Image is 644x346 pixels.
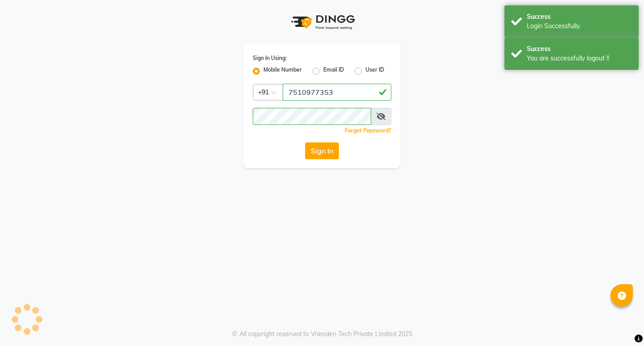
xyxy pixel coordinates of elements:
[345,127,391,134] a: Forgot Password?
[253,108,371,125] input: Username
[323,66,344,77] label: Email ID
[527,54,632,63] div: You are successfully logout !!
[606,310,635,337] iframe: chat widget
[286,9,358,35] img: logo1.svg
[527,21,632,31] div: Login Successfully.
[365,66,384,77] label: User ID
[283,84,391,101] input: Username
[263,66,302,77] label: Mobile Number
[305,142,339,159] button: Sign In
[253,54,287,62] label: Sign In Using:
[527,44,632,54] div: Success
[527,12,632,21] div: Success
